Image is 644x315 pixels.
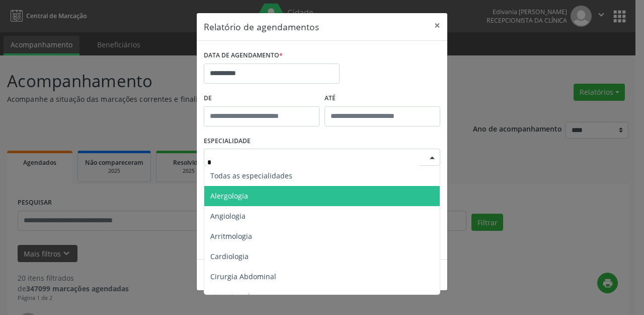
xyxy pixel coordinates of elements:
[210,272,276,281] span: Cirurgia Abdominal
[204,48,283,64] label: DATA DE AGENDAMENTO
[325,91,440,106] label: ATÉ
[204,134,251,149] label: ESPECIALIDADE
[427,13,447,38] button: Close
[210,211,246,221] span: Angiologia
[210,251,249,261] span: Cardiologia
[210,191,248,201] span: Alergologia
[204,91,319,106] label: De
[204,20,319,33] h5: Relatório de agendamentos
[210,292,299,301] span: Cirurgia Cabeça e Pescoço
[210,171,292,180] span: Todas as especialidades
[210,231,252,241] span: Arritmologia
